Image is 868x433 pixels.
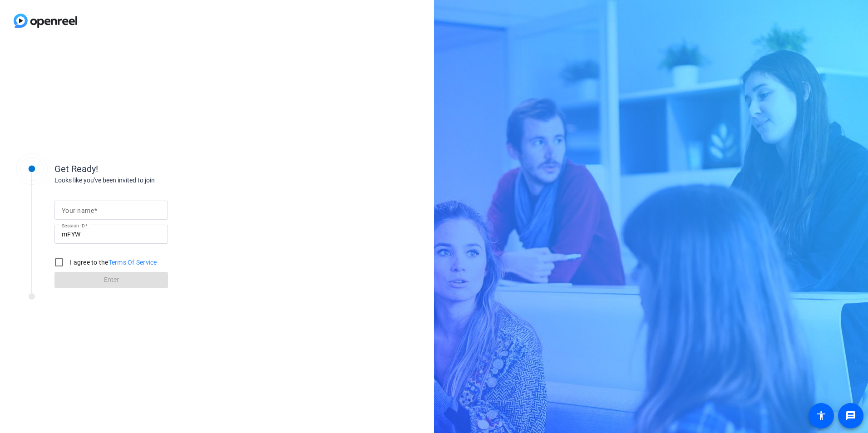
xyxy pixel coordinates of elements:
[816,410,827,421] mat-icon: accessibility
[54,176,236,185] div: Looks like you've been invited to join
[108,259,157,266] a: Terms Of Service
[62,223,85,228] mat-label: Session ID
[68,258,157,267] label: I agree to the
[845,410,856,421] mat-icon: message
[54,162,236,176] div: Get Ready!
[62,207,94,214] mat-label: Your name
